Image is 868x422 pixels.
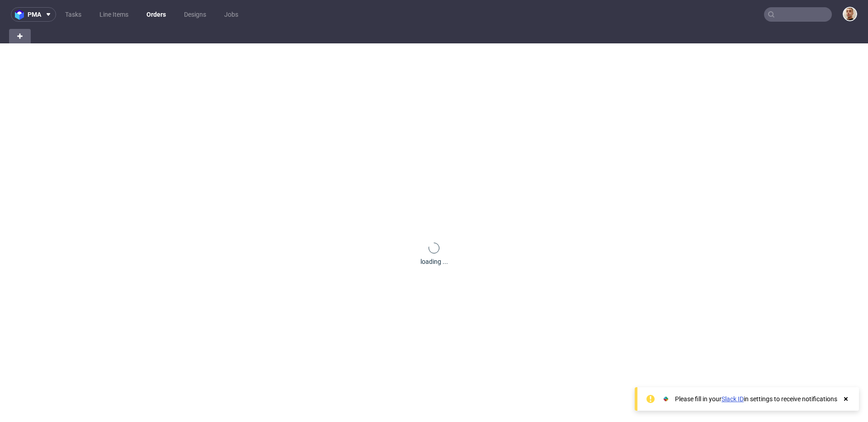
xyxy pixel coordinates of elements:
img: logo [15,9,28,20]
a: Designs [179,7,212,22]
a: Jobs [219,7,244,22]
a: Tasks [60,7,87,22]
a: Slack ID [722,395,744,403]
img: Bartłomiej Leśniczuk [844,8,856,20]
button: pma [11,7,56,22]
div: loading ... [420,257,448,266]
a: Line Items [94,7,134,22]
div: Please fill in your in settings to receive notifications [675,394,837,403]
a: Orders [141,7,171,22]
img: Slack [661,394,670,403]
span: pma [28,11,41,18]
